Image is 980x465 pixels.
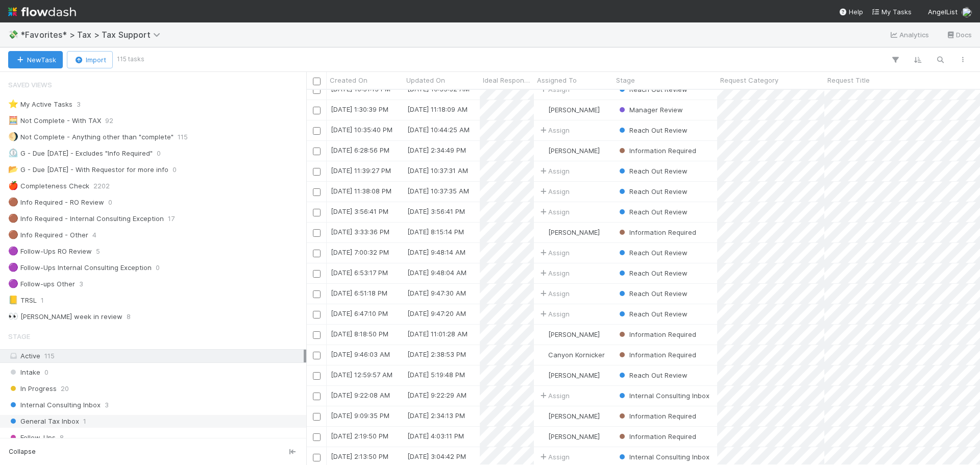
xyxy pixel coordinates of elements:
div: Reach Out Review [617,370,688,380]
div: [DATE] 10:37:35 AM [407,186,469,196]
span: Assign [538,452,570,462]
div: Reach Out Review [617,309,688,319]
div: [DATE] 11:38:08 PM [331,186,391,196]
div: [PERSON_NAME] [538,145,600,156]
div: [DATE] 2:34:13 PM [407,410,465,421]
div: [DATE] 9:48:14 AM [407,247,465,257]
input: Toggle Row Selected [313,250,321,257]
div: Internal Consulting Inbox [617,452,709,462]
span: Follow-Ups [8,431,56,444]
input: Toggle Row Selected [313,270,321,278]
div: [DATE] 4:03:11 PM [407,431,464,441]
span: Assign [538,166,570,176]
span: My Tasks [871,8,912,16]
span: 17 [168,212,175,225]
div: Reach Out Review [617,186,688,197]
span: Assign [538,125,570,135]
div: Information Required [617,329,696,339]
span: Reach Out Review [617,249,688,257]
span: 1 [83,415,86,428]
div: Completeness Check [8,180,89,192]
span: Internal Consulting Inbox [617,391,709,400]
div: [PERSON_NAME] [538,329,600,339]
span: Canyon Kornicker [548,351,605,359]
span: 0 [44,366,48,379]
span: 0 [108,196,112,209]
div: [DATE] 2:34:49 PM [407,145,466,155]
span: 👀 [8,312,18,321]
div: Info Required - Internal Consulting Exception [8,212,164,225]
span: 💸 [8,30,18,39]
span: Saved Views [8,75,52,95]
span: [PERSON_NAME] [548,330,600,338]
span: 3 [105,399,109,411]
div: [DATE] 3:33:36 PM [331,227,389,237]
div: [DATE] 2:38:53 PM [407,349,466,359]
span: 3 [77,98,81,111]
div: G - Due [DATE] - Excludes "Info Required" [8,147,153,160]
span: 🟤 [8,214,18,223]
div: Information Required [617,431,696,442]
img: avatar_d055a153-5d46-4590-b65c-6ad68ba65107.png [538,330,547,338]
span: Request Title [827,75,870,85]
div: My Active Tasks [8,98,72,111]
input: Toggle Row Selected [313,413,321,421]
div: Assign [538,288,570,299]
div: Follow-Ups RO Review [8,245,92,258]
div: [DATE] 12:59:57 AM [331,370,393,380]
span: 2202 [93,180,110,192]
span: [PERSON_NAME] [548,106,600,114]
div: [DATE] 11:18:09 AM [407,104,468,114]
div: Reach Out Review [617,125,688,135]
div: Active [8,350,304,362]
span: 0 [173,163,177,176]
div: Assign [538,268,570,278]
div: Reach Out Review [617,207,688,217]
div: [DATE] 7:00:32 PM [331,247,389,257]
span: 3 [79,278,83,290]
span: 8 [60,431,64,444]
span: Assign [538,309,570,319]
span: In Progress [8,382,57,395]
span: 20 [61,382,69,395]
div: [DATE] 9:46:03 AM [331,349,390,359]
span: 5 [96,245,100,258]
span: [PERSON_NAME] [548,432,600,440]
div: [DATE] 8:15:14 PM [407,227,464,237]
a: Docs [946,29,972,41]
span: 4 [92,229,96,241]
div: Assign [538,390,570,401]
span: [PERSON_NAME] [548,371,600,379]
img: avatar_cfa6ccaa-c7d9-46b3-b608-2ec56ecf97ad.png [962,7,972,17]
div: Not Complete - Anything other than "complete" [8,131,174,143]
span: [PERSON_NAME] [548,146,600,155]
div: Info Required - RO Review [8,196,104,209]
span: Request Category [720,75,778,85]
input: Toggle Row Selected [313,148,321,155]
span: Reach Out Review [617,269,688,277]
span: 8 [127,310,131,323]
span: Reach Out Review [617,310,688,318]
div: Not Complete - With TAX [8,114,101,127]
span: 0 [157,147,161,160]
div: Assign [538,248,570,258]
span: 🧮 [8,116,18,125]
span: Assign [538,186,570,197]
div: Info Required - Other [8,229,88,241]
input: Toggle Row Selected [313,127,321,135]
span: 🌖 [8,132,18,141]
div: [DATE] 9:22:08 AM [331,390,390,400]
span: Updated On [406,75,445,85]
span: Assign [538,207,570,217]
span: 🟣 [8,263,18,272]
span: Collapse [9,447,36,456]
div: Follow-Ups Internal Consulting Exception [8,261,152,274]
input: Toggle Row Selected [313,290,321,298]
span: Information Required [617,146,696,155]
span: 🍎 [8,181,18,190]
div: [DATE] 10:44:25 AM [407,125,470,135]
span: Information Required [617,412,696,420]
span: Assigned To [537,75,577,85]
